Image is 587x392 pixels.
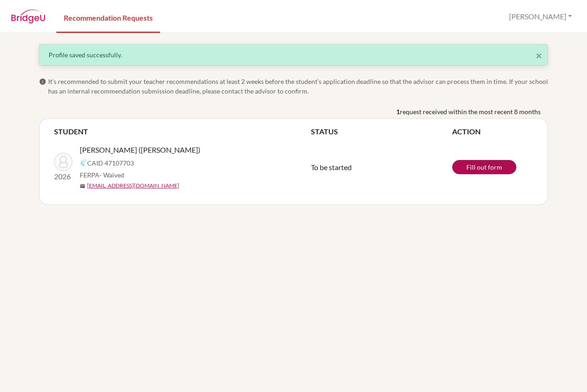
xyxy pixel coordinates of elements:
[452,126,533,137] th: ACTION
[54,126,311,137] th: STUDENT
[56,1,160,33] a: Recommendation Requests
[54,171,72,182] p: 2026
[80,183,85,189] span: mail
[536,50,542,61] button: Close
[396,107,400,116] b: 1
[39,78,46,85] span: info
[400,107,541,116] span: request received within the most recent 8 months
[80,144,200,155] span: [PERSON_NAME] ([PERSON_NAME])
[452,160,516,174] a: Fill out form
[80,159,87,166] img: Common App logo
[11,10,45,23] img: BridgeU logo
[48,77,548,96] span: It’s recommended to submit your teacher recommendations at least 2 weeks before the student’s app...
[80,170,124,180] span: FERPA
[54,153,72,171] img: ZHOU, Hongtao (Andy)
[49,50,538,60] div: Profile saved successfully.
[311,163,352,171] span: To be started
[100,171,124,179] span: - Waived
[87,158,134,168] span: CAID 47107703
[311,126,452,137] th: STATUS
[87,182,179,190] a: [EMAIL_ADDRESS][DOMAIN_NAME]
[505,8,576,25] button: [PERSON_NAME]
[536,49,542,62] span: ×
